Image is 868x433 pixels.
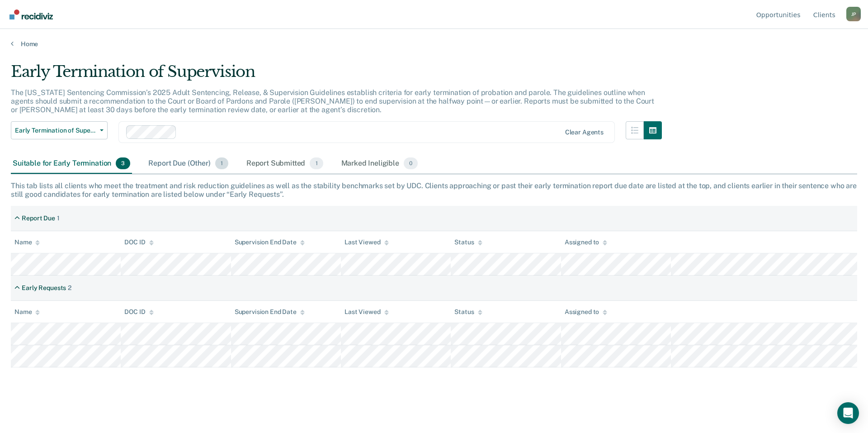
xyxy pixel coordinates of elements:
a: Home [11,40,857,48]
div: Suitable for Early Termination3 [11,154,132,174]
button: Early Termination of Supervision [11,121,108,139]
div: Name [14,238,40,246]
div: Early Termination of Supervision [11,62,662,88]
div: Report Due1 [11,211,63,226]
div: Supervision End Date [235,308,305,316]
div: Supervision End Date [235,238,305,246]
div: DOC ID [124,308,153,316]
div: Early Requests2 [11,281,75,295]
div: Report Submitted1 [245,154,325,174]
div: Status [454,238,482,246]
div: This tab lists all clients who meet the treatment and risk reduction guidelines as well as the st... [11,181,857,199]
div: Last Viewed [344,308,388,316]
div: Report Due [22,214,55,222]
div: Name [14,308,40,316]
div: Assigned to [565,238,607,246]
div: Early Requests [22,284,66,292]
div: 1 [57,214,60,222]
div: Marked Ineligible0 [340,154,420,174]
span: 1 [215,157,228,169]
img: Recidiviz [9,10,53,19]
span: 1 [310,157,323,169]
div: Clear agents [565,128,604,136]
div: DOC ID [124,238,153,246]
span: Early Termination of Supervision [15,127,96,134]
div: Last Viewed [344,238,388,246]
div: Report Due (Other)1 [146,154,230,174]
span: 0 [404,157,418,169]
div: Status [454,308,482,316]
div: 2 [68,284,71,292]
div: Assigned to [565,308,607,316]
span: 3 [116,157,130,169]
div: J P [846,7,861,21]
p: The [US_STATE] Sentencing Commission’s 2025 Adult Sentencing, Release, & Supervision Guidelines e... [11,88,654,114]
div: Open Intercom Messenger [837,402,859,424]
button: Profile dropdown button [846,7,861,21]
